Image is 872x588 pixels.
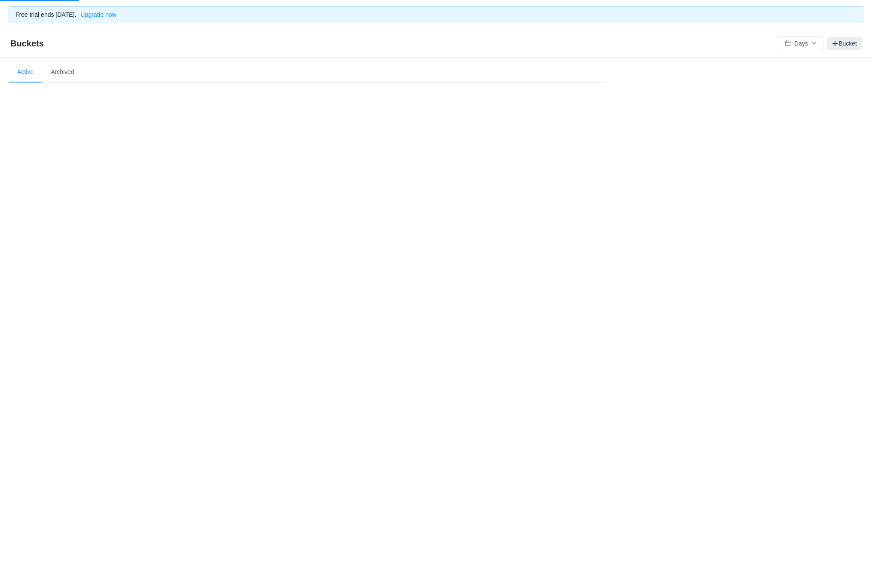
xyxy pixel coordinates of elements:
button: icon: calendarDaysicon: down [778,37,823,50]
li: Archived [42,62,83,83]
span: Free trial ends [DATE]. [15,11,117,18]
li: Active [9,62,42,83]
a: Bucket [827,37,862,50]
span: Buckets [10,37,49,50]
a: Upgrade now [76,11,116,18]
